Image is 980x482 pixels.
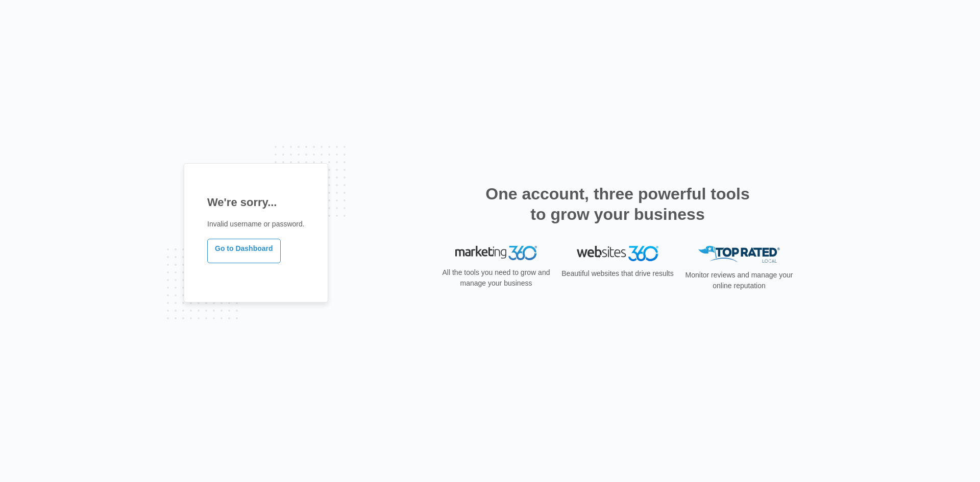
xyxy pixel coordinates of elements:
[207,194,305,211] h1: We're sorry...
[439,267,553,289] p: All the tools you need to grow and manage your business
[207,219,305,230] p: Invalid username or password.
[207,239,281,263] a: Go to Dashboard
[482,184,753,224] h2: One account, three powerful tools to grow your business
[560,268,675,279] p: Beautiful websites that drive results
[682,270,796,291] p: Monitor reviews and manage your online reputation
[698,246,780,263] img: Top Rated Local
[455,246,537,260] img: Marketing 360
[577,246,658,261] img: Websites 360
